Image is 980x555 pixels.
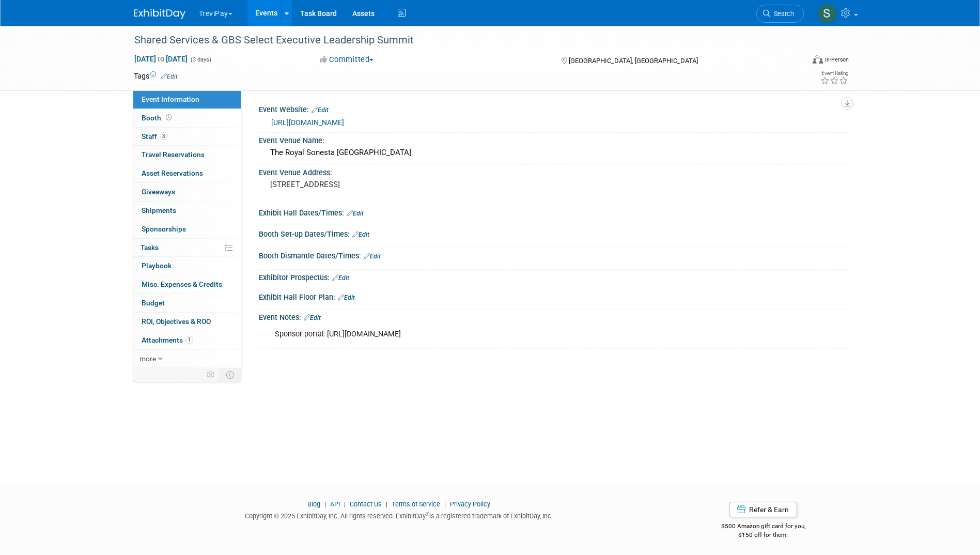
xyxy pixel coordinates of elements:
[259,102,847,115] div: Event Website:
[259,165,847,178] div: Event Venue Address:
[680,531,847,539] div: $150 off for them.
[259,289,847,303] div: Exhibit Hall Floor Plan:
[259,310,847,323] div: Event Notes:
[133,257,241,275] a: Playbook
[164,114,174,121] span: Booth not reserved yet
[131,31,788,50] div: Shared Services & GBS Select Executive Leadership Summit
[680,515,847,539] div: $500 Amazon gift card for you,
[338,294,355,301] a: Edit
[813,55,823,64] img: Format-Inperson.png
[142,169,203,177] span: Asset Reservations
[364,253,381,260] a: Edit
[133,220,241,238] a: Sponsorships
[133,90,241,109] a: Event Information
[341,500,348,508] span: |
[271,118,344,127] a: [URL][DOMAIN_NAME]
[442,500,448,508] span: |
[202,368,220,381] td: Personalize Event Tab Strip
[770,10,794,18] span: Search
[133,164,241,182] a: Asset Reservations
[142,317,211,326] span: ROI, Objectives & ROO
[569,57,698,65] span: [GEOGRAPHIC_DATA], [GEOGRAPHIC_DATA]
[825,56,849,64] div: In-Person
[220,368,241,381] td: Toggle Event Tabs
[142,225,186,233] span: Sponsorships
[133,350,241,368] a: more
[347,210,364,217] a: Edit
[259,270,847,283] div: Exhibitor Prospectus:
[259,205,847,219] div: Exhibit Hall Dates/Times:
[134,71,178,81] td: Tags
[307,500,320,508] a: Blog
[352,231,369,238] a: Edit
[426,512,429,517] sup: ®
[133,109,241,127] a: Booth
[142,150,205,159] span: Travel Reservations
[134,509,665,521] div: Copyright © 2025 ExhibitDay, Inc. All rights reserved. ExhibitDay is a registered trademark of Ex...
[270,180,492,189] pre: [STREET_ADDRESS]
[133,202,241,220] a: Shipments
[142,336,193,344] span: Attachments
[134,9,185,19] img: ExhibitDay
[268,324,733,345] div: Sponsor portal: [URL][DOMAIN_NAME]
[133,183,241,201] a: Giveaways
[316,54,378,65] button: Committed
[133,294,241,312] a: Budget
[185,336,193,344] span: 1
[330,500,340,508] a: API
[142,261,172,270] span: Playbook
[259,226,847,240] div: Booth Set-up Dates/Times:
[139,354,156,363] span: more
[134,54,188,64] span: [DATE] [DATE]
[161,73,178,80] a: Edit
[142,114,174,122] span: Booth
[304,314,321,321] a: Edit
[756,5,804,23] a: Search
[820,71,848,76] div: Event Rating
[190,56,211,63] span: (3 days)
[160,132,167,140] span: 3
[133,313,241,331] a: ROI, Objectives & ROO
[142,299,165,307] span: Budget
[322,500,329,508] span: |
[133,239,241,257] a: Tasks
[133,146,241,164] a: Travel Reservations
[383,500,390,508] span: |
[259,133,847,146] div: Event Venue Name:
[450,500,490,508] a: Privacy Policy
[142,206,176,214] span: Shipments
[743,54,849,69] div: Event Format
[312,106,329,114] a: Edit
[141,243,159,252] span: Tasks
[133,275,241,294] a: Misc. Expenses & Credits
[142,280,222,288] span: Misc. Expenses & Credits
[142,132,167,141] span: Staff
[133,331,241,349] a: Attachments1
[392,500,440,508] a: Terms of Service
[817,4,837,23] img: Santiago de la Lama
[142,95,199,103] span: Event Information
[259,248,847,261] div: Booth Dismantle Dates/Times:
[350,500,382,508] a: Contact Us
[267,145,839,161] div: The Royal Sonesta [GEOGRAPHIC_DATA]
[142,188,175,196] span: Giveaways
[156,55,166,63] span: to
[133,128,241,146] a: Staff3
[729,502,797,517] a: Refer & Earn
[332,274,349,282] a: Edit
